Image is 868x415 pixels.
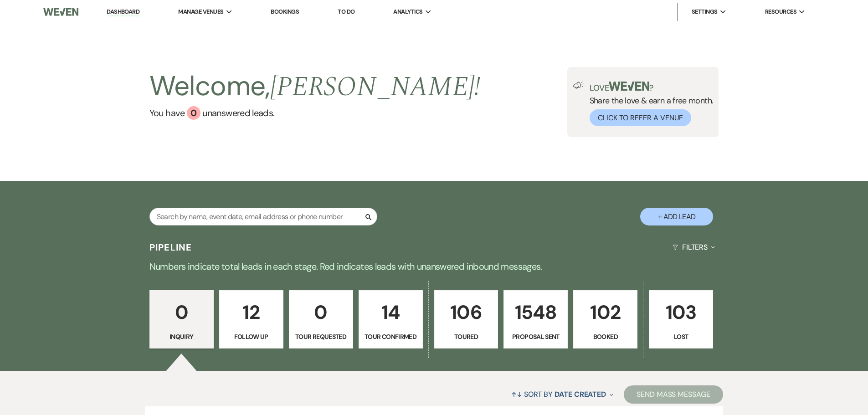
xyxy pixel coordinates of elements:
p: Proposal Sent [509,332,562,342]
h3: Pipeline [149,241,192,254]
p: Inquiry [155,332,208,342]
a: 1548Proposal Sent [503,290,568,348]
p: Toured [440,332,493,342]
div: 0 [187,106,200,120]
a: 102Booked [573,290,637,348]
p: Love ? [590,82,714,92]
p: Lost [655,332,707,342]
span: Manage Venues [178,7,223,16]
p: 103 [655,297,707,328]
a: 103Lost [649,290,713,348]
a: 0Tour Requested [289,290,353,348]
img: weven-logo-green.svg [609,82,649,91]
p: 0 [155,297,208,328]
p: Tour Requested [295,332,347,342]
a: Dashboard [107,8,139,16]
a: 0Inquiry [149,290,214,348]
p: 106 [440,297,493,328]
span: ↑↓ [511,389,522,399]
p: 1548 [509,297,562,328]
a: Bookings [271,8,299,15]
button: Click to Refer a Venue [590,109,691,126]
span: Date Created [555,389,606,399]
a: 14Tour Confirmed [359,290,423,348]
p: 14 [365,297,417,328]
a: You have 0 unanswered leads. [149,106,481,120]
button: Sort By Date Created [508,382,617,406]
img: Weven Logo [43,2,78,21]
p: Numbers indicate total leads in each stage. Red indicates leads with unanswered inbound messages. [106,259,762,274]
input: Search by name, event date, email address or phone number [149,208,377,225]
a: 106Toured [434,290,498,348]
button: + Add Lead [640,208,713,225]
span: [PERSON_NAME] ! [270,66,481,108]
p: 12 [225,297,277,328]
span: Resources [765,7,796,16]
img: loud-speaker-illustration.svg [573,82,584,89]
button: Send Mass Message [624,385,723,404]
p: Booked [579,332,632,342]
p: Follow Up [225,332,277,342]
div: Share the love & earn a free month. [584,82,714,126]
a: To Do [338,8,354,15]
p: Tour Confirmed [365,332,417,342]
p: 102 [579,297,632,328]
h2: Welcome, [149,67,481,106]
a: 12Follow Up [219,290,283,348]
span: Analytics [393,7,422,16]
span: Settings [692,7,718,16]
button: Filters [669,235,719,259]
p: 0 [295,297,347,328]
